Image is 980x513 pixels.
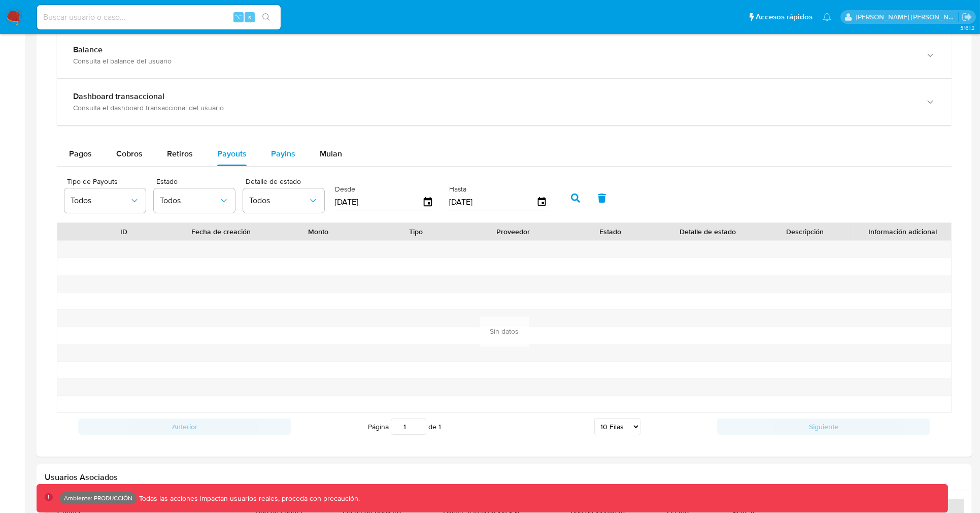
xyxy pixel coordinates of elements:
span: 3.161.2 [960,24,975,32]
p: mauro.ibarra@mercadolibre.com [856,12,959,22]
a: Notificaciones [823,13,831,21]
a: Salir [962,12,972,22]
span: s [248,12,251,22]
button: search-icon [256,10,277,24]
p: Todas las acciones impactan usuarios reales, proceda con precaución. [137,494,360,503]
span: Accesos rápidos [756,12,813,22]
span: ⌥ [234,12,242,22]
input: Buscar usuario o caso... [37,11,281,24]
h2: Usuarios Asociados [45,472,964,483]
p: Ambiente: PRODUCCIÓN [64,496,132,500]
